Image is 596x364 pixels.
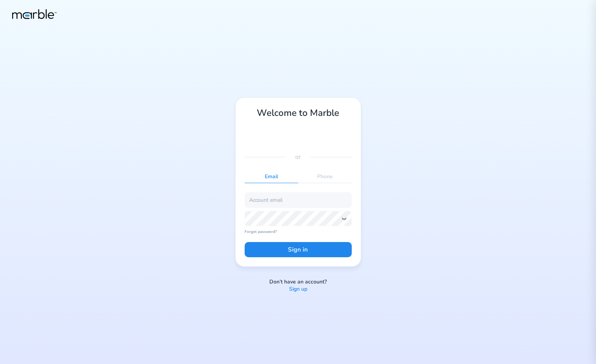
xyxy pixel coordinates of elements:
button: Sign in [245,242,352,257]
a: Sign up [289,286,307,293]
p: Phone [298,171,352,183]
a: Forgot password? [245,229,352,234]
input: Account email [245,192,352,207]
h1: Welcome to Marble [245,107,352,119]
p: Email [245,171,298,183]
p: or [295,152,301,161]
p: Don’t have an account? [269,279,327,286]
